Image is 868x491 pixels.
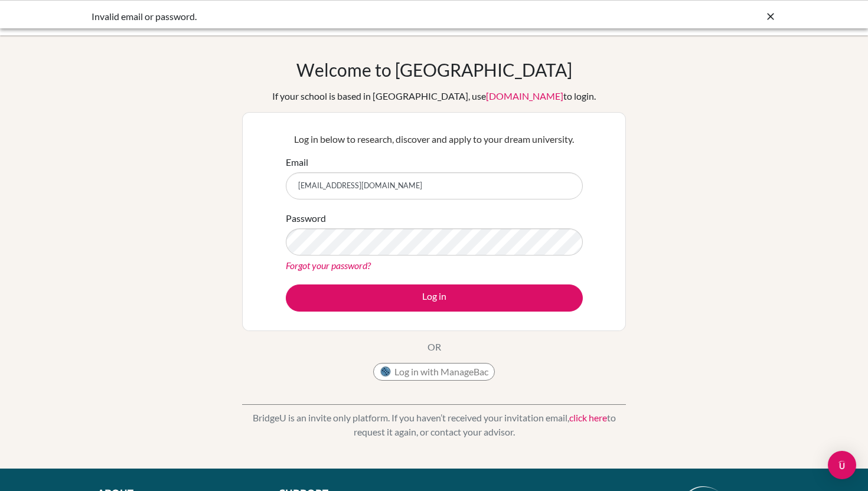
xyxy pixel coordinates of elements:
[286,211,326,225] label: Password
[272,89,596,103] div: If your school is based in [GEOGRAPHIC_DATA], use to login.
[286,284,583,312] button: Log in
[569,412,607,423] a: click here
[242,411,626,439] p: BridgeU is an invite only platform. If you haven’t received your invitation email, to request it ...
[286,132,583,146] p: Log in below to research, discover and apply to your dream university.
[286,155,308,169] label: Email
[373,363,495,381] button: Log in with ManageBac
[296,59,572,80] h1: Welcome to [GEOGRAPHIC_DATA]
[486,90,563,102] a: [DOMAIN_NAME]
[428,340,441,354] p: OR
[92,9,599,24] div: Invalid email or password.
[828,451,856,479] div: Open Intercom Messenger
[286,260,371,271] a: Forgot your password?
